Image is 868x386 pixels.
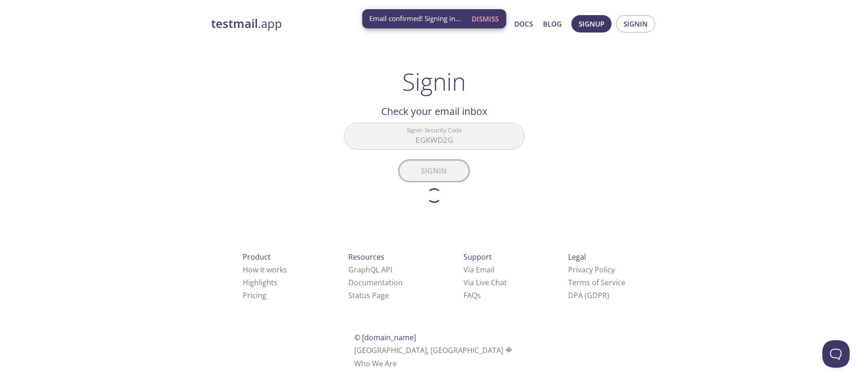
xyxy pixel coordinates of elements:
a: Via Live Chat [463,277,507,288]
span: © [DOMAIN_NAME] [354,332,416,343]
a: Privacy Policy [568,265,615,275]
span: Signup [579,18,604,30]
a: GraphQL API [348,265,392,275]
span: Email confirmed! Signing in... [369,14,461,23]
button: Signin [616,15,655,33]
span: Signin [623,18,648,30]
span: Dismiss [472,13,499,25]
span: [GEOGRAPHIC_DATA], [GEOGRAPHIC_DATA] [354,345,514,355]
a: Documentation [348,277,403,288]
a: FAQ [463,290,481,300]
a: testmail.app [211,16,426,32]
span: Resources [348,252,384,262]
iframe: Help Scout Beacon - Open [822,340,850,368]
button: Dismiss [468,10,502,27]
span: s [477,290,481,300]
a: How it works [243,265,287,275]
button: Signup [571,15,612,33]
h1: Signin [402,68,466,95]
a: DPA (GDPR) [568,290,609,300]
a: Blog [543,18,562,30]
a: Terms of Service [568,277,625,288]
a: Status Page [348,290,389,300]
a: Via Email [463,265,495,275]
span: Product [243,252,271,262]
a: Highlights [243,277,277,288]
span: Legal [568,252,586,262]
span: Support [463,252,492,262]
a: Who We Are [354,359,397,369]
a: Pricing [243,290,266,300]
strong: testmail [211,16,258,32]
h2: Check your email inbox [344,103,525,119]
a: Docs [514,18,533,30]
